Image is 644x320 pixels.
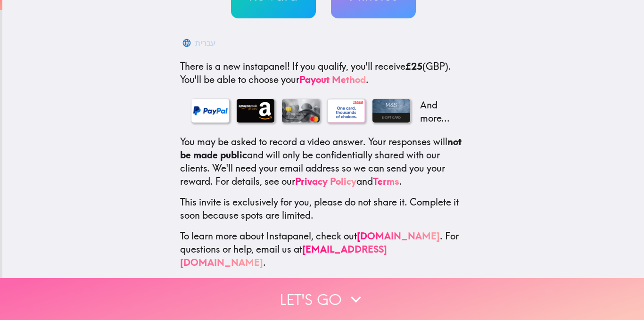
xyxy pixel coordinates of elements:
p: And more... [418,98,455,125]
a: [EMAIL_ADDRESS][DOMAIN_NAME] [180,243,387,268]
span: There is a new instapanel! [180,60,290,72]
a: [DOMAIN_NAME] [357,230,440,242]
b: not be made public [180,136,462,161]
p: To learn more about Instapanel, check out . For questions or help, email us at . [180,230,467,269]
p: This invite is exclusively for you, please do not share it. Complete it soon because spots are li... [180,196,467,222]
a: Payout Method [299,74,366,85]
div: עברית [195,36,215,49]
p: If you qualify, you'll receive (GBP) . You'll be able to choose your . [180,60,467,86]
a: Privacy Policy [295,175,356,187]
button: עברית [180,33,219,52]
a: Terms [373,175,399,187]
b: £25 [405,60,422,72]
p: You may be asked to record a video answer. Your responses will and will only be confidentially sh... [180,135,467,188]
